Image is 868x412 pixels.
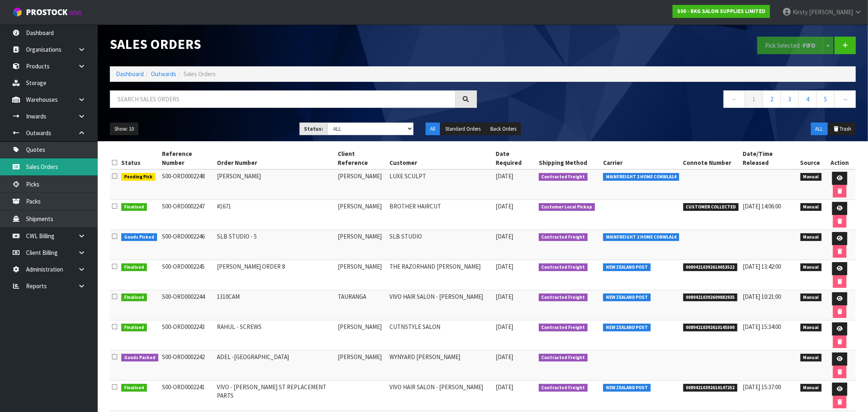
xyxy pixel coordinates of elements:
span: Contracted Freight [539,384,588,392]
strong: Status: [304,125,323,132]
span: Finalised [121,384,147,392]
button: Show: 10 [110,123,138,136]
th: Shipping Method [537,147,601,169]
span: [DATE] 15:34:00 [743,323,781,331]
span: Manual [800,203,822,211]
span: Sales Orders [184,70,216,78]
td: [PERSON_NAME] [336,200,387,230]
th: Source [798,147,824,169]
th: Status [119,147,160,169]
span: Contracted Freight [539,263,588,272]
span: 00894210392610053522 [683,263,738,272]
span: Manual [800,324,822,332]
button: Trash [829,123,856,136]
a: 5 [816,90,835,108]
span: 00894210392610147252 [683,384,738,392]
td: #1671 [215,200,336,230]
td: VIVO HAIR SALON - [PERSON_NAME] [387,381,494,411]
th: Order Number [215,147,336,169]
span: Customer Local Pickup [539,203,595,211]
nav: Page navigation [489,90,856,110]
span: Contracted Freight [539,324,588,332]
span: [DATE] 15:37:00 [743,383,781,391]
td: S00-ORD0002243 [160,320,215,351]
th: Reference Number [160,147,215,169]
td: VIVO HAIR SALON - [PERSON_NAME] [387,290,494,320]
span: NEW ZEALAND POST [603,294,651,302]
span: [DATE] 10:21:00 [743,293,781,300]
td: [PERSON_NAME] ORDER 8 [215,260,336,290]
span: [DATE] 14:06:00 [743,202,781,210]
td: S00-ORD0002241 [160,381,215,411]
span: ProStock [26,7,68,18]
td: S00-ORD0002242 [160,351,215,381]
td: CUTNSTYLE SALON [387,320,494,351]
button: Back Orders [486,123,521,136]
td: BROTHER HAIRCUT [387,200,494,230]
td: LUXE SCULPT [387,169,494,200]
span: Contracted Freight [539,173,588,181]
span: [DATE] 13:42:00 [743,263,781,270]
td: SLB STUDIO [387,230,494,260]
span: MAINFREIGHT 2 HOME CONWLA14 [603,233,679,241]
span: [DATE] [496,353,513,361]
span: Finalised [121,203,147,211]
span: NEW ZEALAND POST [603,324,651,332]
td: S00-ORD0002244 [160,290,215,320]
span: [DATE] [496,383,513,391]
span: NEW ZEALAND POST [603,263,651,272]
span: 00894210392610145500 [683,324,738,332]
td: VIVO - [PERSON_NAME] ST REPLACEMENT PARTS [215,381,336,411]
td: S00-ORD0002247 [160,200,215,230]
span: Manual [800,384,822,392]
a: 3 [781,90,799,108]
td: SLB STUDIO - 5 [215,230,336,260]
small: WMS [69,9,82,17]
span: [DATE] [496,293,513,300]
input: Search sales orders [110,90,456,108]
span: Goods Packed [121,354,158,362]
span: Contracted Freight [539,294,588,302]
td: [PERSON_NAME] [336,169,387,200]
th: Carrier [601,147,681,169]
span: Contracted Freight [539,233,588,241]
span: [DATE] [496,323,513,331]
span: Finalised [121,324,147,332]
td: RAHUL - SCREWS [215,320,336,351]
img: cube-alt.png [12,7,22,17]
span: Goods Picked [121,233,157,241]
td: THE RAZORHAND [PERSON_NAME] [387,260,494,290]
a: Outwards [151,70,176,78]
span: Manual [800,294,822,302]
span: Kirsty [793,8,808,16]
td: [PERSON_NAME] [336,230,387,260]
a: 1 [745,90,763,108]
span: 00894210392609882935 [683,294,738,302]
span: CUSTOMER COLLECTED [683,203,739,211]
span: [PERSON_NAME] [809,8,853,16]
a: S00 - RKG SALON SUPPLIES LIMITED [673,5,770,18]
span: [DATE] [496,172,513,180]
span: NEW ZEALAND POST [603,384,651,392]
a: ← [724,90,745,108]
td: S00-ORD0002246 [160,230,215,260]
span: Finalised [121,294,147,302]
button: All [426,123,440,136]
td: [PERSON_NAME] [215,169,336,200]
span: Manual [800,354,822,362]
th: Date Required [494,147,537,169]
span: Manual [800,173,822,181]
a: 2 [763,90,781,108]
button: Pick Selected -FIFO [757,37,823,54]
a: → [834,90,856,108]
h1: Sales Orders [110,37,477,52]
th: Date/Time Released [741,147,798,169]
button: ALL [811,123,828,136]
th: Connote Number [681,147,741,169]
td: 1310CAM [215,290,336,320]
a: 4 [798,90,817,108]
td: TAURANGA [336,290,387,320]
span: [DATE] [496,232,513,240]
span: Manual [800,233,822,241]
button: Standard Orders [441,123,485,136]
